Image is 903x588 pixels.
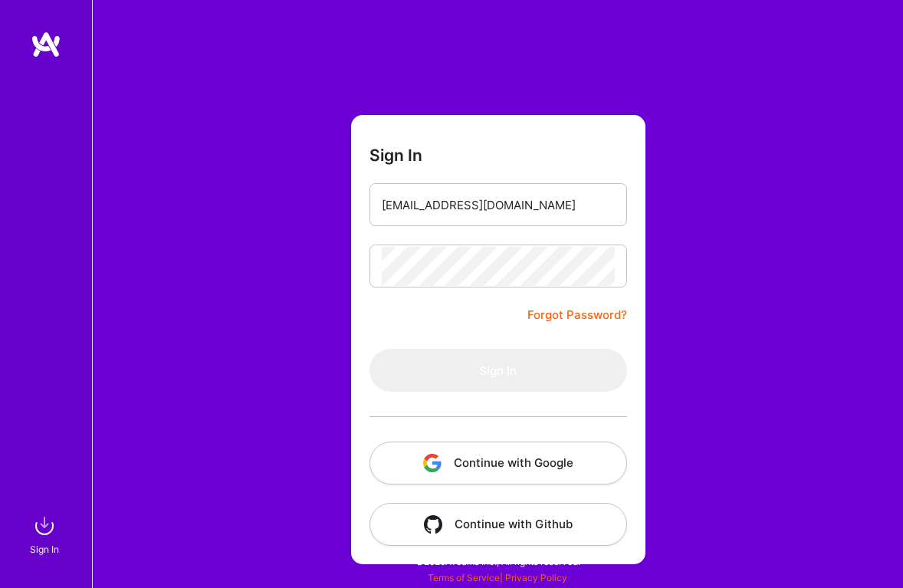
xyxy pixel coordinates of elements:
img: icon [423,454,442,472]
button: Continue with Github [369,503,627,546]
a: Terms of Service [428,572,500,583]
img: logo [31,31,61,58]
a: sign inSign In [32,511,60,557]
button: Continue with Google [369,442,627,485]
img: icon [424,515,442,534]
div: © 2025 ATeams Inc., All rights reserved. [92,542,903,580]
input: Email... [382,186,615,225]
a: Privacy Policy [505,572,567,583]
span: | [428,572,567,583]
a: Forgot Password? [527,306,627,324]
button: Sign In [369,349,627,392]
div: Sign In [30,541,59,557]
img: sign in [29,511,60,541]
h3: Sign In [369,146,422,165]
